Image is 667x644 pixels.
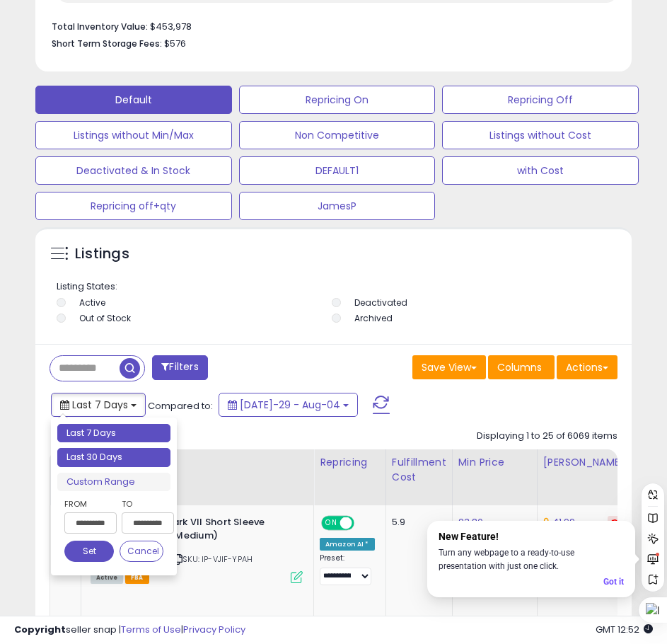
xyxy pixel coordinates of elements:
[458,455,531,470] div: Min Price
[442,121,639,149] button: Listings without Cost
[354,312,393,324] label: Archived
[412,355,486,379] button: Save View
[51,393,146,417] button: Last 7 Days
[557,355,617,379] button: Actions
[458,515,484,529] a: 23.80
[35,192,232,220] button: Repricing off+qty
[183,623,245,636] a: Privacy Policy
[320,538,375,551] div: Amazon AI *
[57,424,170,443] li: Last 7 Days
[35,156,232,185] button: Deactivated & In Stock
[14,623,66,636] strong: Copyright
[87,455,308,470] div: Title
[64,541,114,562] button: Set
[52,17,607,34] li: $453,978
[552,515,576,529] a: 41.99
[392,516,441,529] div: 5.9
[320,553,375,585] div: Preset:
[543,455,627,470] div: [PERSON_NAME]
[121,623,181,636] a: Terms of Use
[171,553,253,565] span: | SKU: IP-VJIF-YPAH
[239,121,436,149] button: Non Competitive
[497,360,542,374] span: Columns
[488,355,555,379] button: Columns
[91,572,123,584] span: All listings currently available for purchase on Amazon
[239,192,436,220] button: JamesP
[477,430,617,443] div: Displaying 1 to 25 of 6069 items
[113,516,285,546] b: Nike Youth Park VII Short Sleeve Shirt (Royal, Medium)
[596,623,653,636] span: 2025-08-12 12:52 GMT
[442,86,639,114] button: Repricing Off
[72,398,128,412] span: Last 7 Days
[79,312,131,324] label: Out of Stock
[79,297,105,309] label: Active
[57,473,170,492] li: Custom Range
[320,455,380,470] div: Repricing
[164,37,186,50] span: $576
[14,623,245,637] div: seller snap | |
[219,393,358,417] button: [DATE]-29 - Aug-04
[52,38,162,50] b: Short Term Storage Fees:
[392,455,446,485] div: Fulfillment Cost
[35,121,232,149] button: Listings without Min/Max
[57,280,614,294] p: Listing States:
[323,517,340,529] span: ON
[239,86,436,114] button: Repricing On
[122,497,163,511] label: To
[442,156,639,185] button: with Cost
[35,86,232,114] button: Default
[354,297,407,309] label: Deactivated
[91,516,303,582] div: ASIN:
[75,244,129,264] h5: Listings
[152,355,207,380] button: Filters
[64,497,114,511] label: From
[240,398,340,412] span: [DATE]-29 - Aug-04
[57,448,170,467] li: Last 30 Days
[239,156,436,185] button: DEFAULT1
[125,572,149,584] span: FBA
[120,541,163,562] button: Cancel
[52,21,148,33] b: Total Inventory Value:
[148,399,213,413] span: Compared to:
[352,517,375,529] span: OFF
